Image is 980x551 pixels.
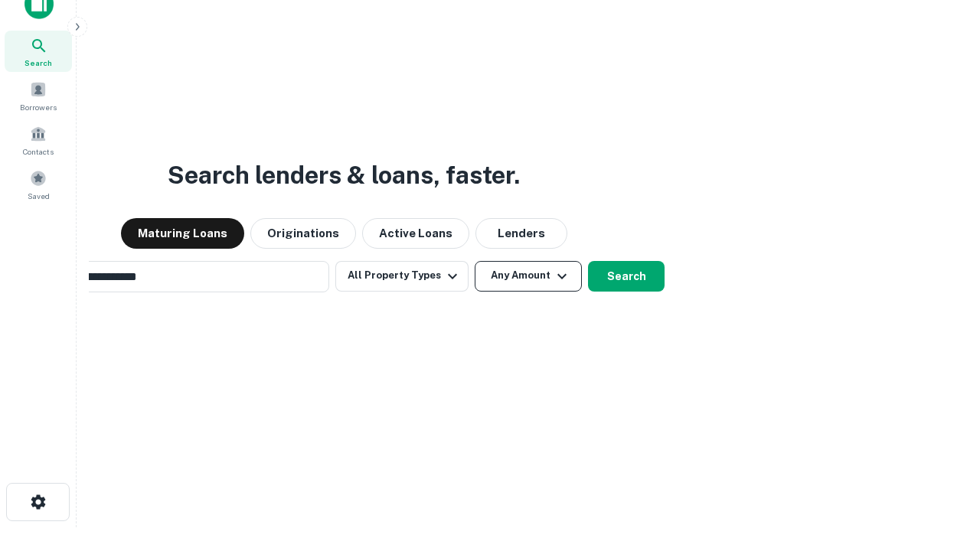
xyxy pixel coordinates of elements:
span: Contacts [23,145,54,158]
h3: Search lenders & loans, faster. [168,157,520,194]
span: Saved [28,190,50,202]
iframe: Chat Widget [903,380,980,453]
a: Contacts [5,119,72,161]
button: Any Amount [475,261,582,292]
button: Search [588,261,665,292]
span: Search [24,57,52,69]
button: Originations [250,218,356,249]
span: Borrowers [20,101,57,113]
button: All Property Types [335,261,469,292]
button: Lenders [475,218,567,249]
button: Active Loans [362,218,469,249]
a: Borrowers [5,75,72,116]
button: Maturing Loans [121,218,244,249]
a: Search [5,31,72,72]
a: Saved [5,164,72,205]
